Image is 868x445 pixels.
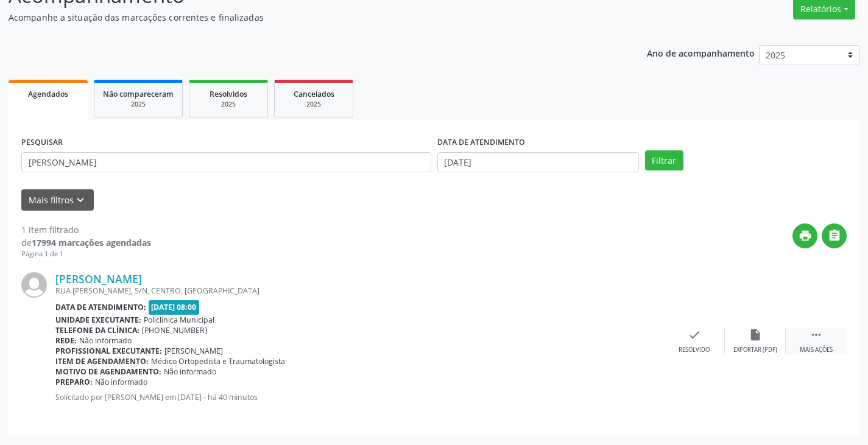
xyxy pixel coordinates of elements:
input: Selecione um intervalo [437,152,639,173]
label: DATA DE ATENDIMENTO [437,133,525,152]
span: Não informado [95,377,147,387]
div: 2025 [103,100,174,109]
div: 2025 [198,100,259,109]
div: 2025 [283,100,344,109]
i: insert_drive_file [749,328,762,342]
p: Ano de acompanhamento [647,45,755,60]
div: Exportar (PDF) [733,346,777,354]
i: keyboard_arrow_down [74,194,87,207]
a: [PERSON_NAME] [55,272,142,286]
input: Nome, CNS [21,152,431,173]
b: Rede: [55,335,77,346]
span: [PHONE_NUMBER] [142,325,207,335]
b: Unidade executante: [55,315,141,325]
span: Não compareceram [103,89,174,99]
button:  [822,223,847,248]
div: 1 item filtrado [21,223,151,236]
span: Resolvidos [210,89,247,99]
i:  [828,229,841,242]
b: Preparo: [55,377,93,387]
b: Telefone da clínica: [55,325,139,335]
div: RUA [PERSON_NAME], S/N, CENTRO, [GEOGRAPHIC_DATA] [55,286,664,296]
div: Resolvido [679,346,710,354]
div: de [21,236,151,249]
b: Data de atendimento: [55,302,146,312]
p: Acompanhe a situação das marcações correntes e finalizadas [9,11,604,24]
span: [PERSON_NAME] [164,346,223,356]
p: Solicitado por [PERSON_NAME] em [DATE] - há 40 minutos [55,392,664,402]
label: PESQUISAR [21,133,63,152]
i: print [799,229,812,242]
div: Página 1 de 1 [21,249,151,259]
span: Policlínica Municipal [144,315,214,325]
img: img [21,272,47,298]
span: Cancelados [294,89,334,99]
div: Mais ações [800,346,833,354]
span: Agendados [28,89,68,99]
button: Filtrar [645,150,683,171]
i:  [810,328,823,342]
i: check [688,328,701,342]
strong: 17994 marcações agendadas [32,237,151,248]
span: Não informado [79,335,132,346]
b: Profissional executante: [55,346,162,356]
b: Item de agendamento: [55,356,149,366]
b: Motivo de agendamento: [55,366,161,377]
span: Médico Ortopedista e Traumatologista [151,356,285,366]
button: Mais filtroskeyboard_arrow_down [21,189,94,211]
span: [DATE] 08:00 [149,300,200,314]
button: print [792,223,817,248]
span: Não informado [164,366,216,377]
